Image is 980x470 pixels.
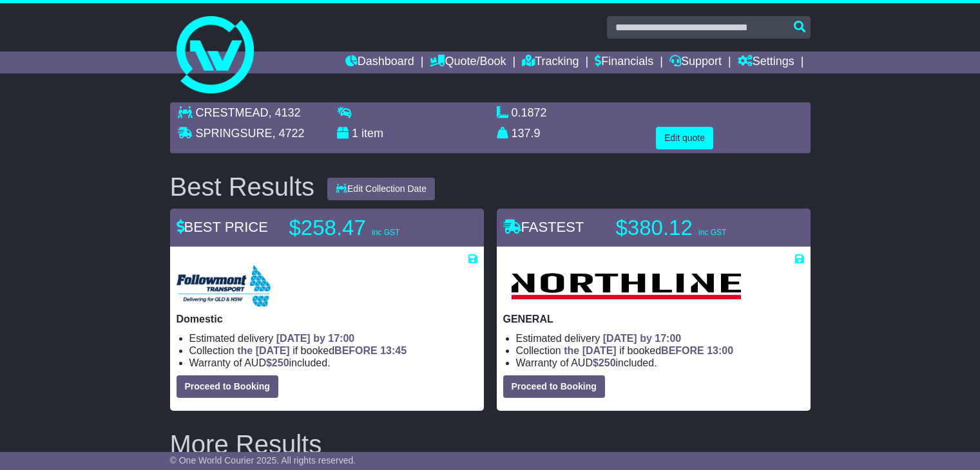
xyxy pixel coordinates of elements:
[196,127,273,140] span: SPRINGSURE
[430,52,506,73] a: Quote/Book
[512,106,547,119] span: 0.1872
[503,265,749,306] img: Northline Distribution: GENERAL
[361,127,383,140] span: item
[372,228,399,237] span: inc GST
[272,357,289,368] span: 250
[170,455,356,465] span: © One World Courier 2025. All rights reserved.
[289,215,450,241] p: $258.47
[516,344,804,357] li: Collection
[503,219,584,235] span: FASTEST
[334,345,378,356] span: BEFORE
[616,215,777,241] p: $380.12
[189,344,477,357] li: Collection
[380,345,407,356] span: 13:45
[266,357,289,368] span: $
[599,357,616,368] span: 250
[196,106,269,119] span: CRESTMEAD
[177,375,278,398] button: Proceed to Booking
[698,228,726,237] span: inc GST
[595,52,653,73] a: Financials
[237,345,407,356] span: if booked
[503,313,804,325] p: GENERAL
[177,313,477,325] p: Domestic
[189,357,477,369] li: Warranty of AUD included.
[177,219,268,235] span: BEST PRICE
[656,127,713,149] button: Edit quote
[564,345,733,356] span: if booked
[516,357,804,369] li: Warranty of AUD included.
[170,430,811,458] h2: More Results
[273,127,305,140] span: , 4722
[352,127,358,140] span: 1
[707,345,733,356] span: 13:00
[345,52,414,73] a: Dashboard
[738,52,794,73] a: Settings
[593,357,616,368] span: $
[327,178,435,200] button: Edit Collection Date
[522,52,579,73] a: Tracking
[564,345,616,356] span: the [DATE]
[603,333,682,344] span: [DATE] by 17:00
[516,332,804,344] li: Estimated delivery
[512,127,541,140] span: 137.9
[164,173,322,201] div: Best Results
[661,345,704,356] span: BEFORE
[269,106,301,119] span: , 4132
[189,332,477,344] li: Estimated delivery
[276,333,355,344] span: [DATE] by 17:00
[669,52,722,73] a: Support
[503,375,605,398] button: Proceed to Booking
[177,265,271,306] img: Followmont Transport: Domestic
[237,345,289,356] span: the [DATE]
